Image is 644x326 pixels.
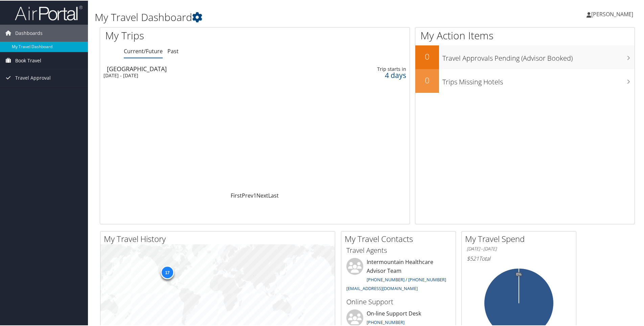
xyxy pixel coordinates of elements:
[104,232,335,244] h2: My Travel History
[15,52,41,68] span: Book Travel
[334,72,406,78] div: 4 days
[107,65,294,71] div: [GEOGRAPHIC_DATA]
[268,191,279,199] a: Last
[465,232,576,244] h2: My Travel Spend
[516,272,522,276] tspan: 0%
[343,257,454,293] li: Intermountain Healthcare Advisor Team
[124,47,163,54] a: Current/Future
[415,50,439,62] h2: 0
[160,265,174,279] div: 17
[15,69,51,86] span: Travel Approval
[415,45,635,68] a: 0Travel Approvals Pending (Advisor Booked)
[15,4,83,20] img: airportal-logo.png
[467,254,571,262] h6: Total
[346,285,418,291] a: [EMAIL_ADDRESS][DOMAIN_NAME]
[95,9,458,24] h1: My Travel Dashboard
[442,49,635,62] h3: Travel Approvals Pending (Advisor Booked)
[415,68,635,92] a: 0Trips Missing Hotels
[467,254,479,262] span: $521
[345,232,456,244] h2: My Travel Contacts
[15,24,43,41] span: Dashboards
[442,73,635,86] h3: Trips Missing Hotels
[415,74,439,85] h2: 0
[415,28,635,42] h1: My Action Items
[231,191,242,199] a: First
[105,28,276,42] h1: My Trips
[242,191,253,199] a: Prev
[346,245,451,254] h3: Travel Agents
[591,10,633,17] span: [PERSON_NAME]
[467,245,571,251] h6: [DATE] - [DATE]
[103,72,291,78] div: [DATE] - [DATE]
[167,47,179,54] a: Past
[334,65,406,72] div: Trip starts in
[253,191,256,199] a: 1
[586,3,640,24] a: [PERSON_NAME]
[346,297,451,306] h3: Online Support
[367,319,405,325] a: [PHONE_NUMBER]
[367,276,446,282] a: [PHONE_NUMBER] / [PHONE_NUMBER]
[256,191,268,199] a: Next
